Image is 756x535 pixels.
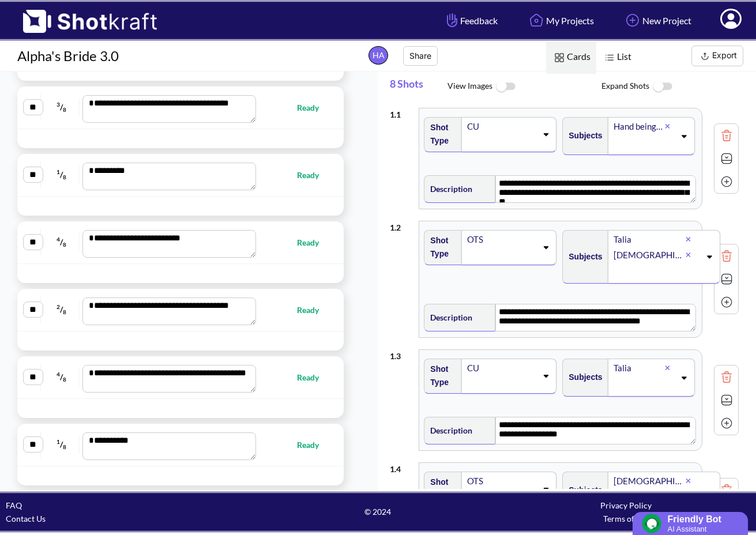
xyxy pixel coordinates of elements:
[563,247,602,266] span: Subjects
[63,241,66,248] span: 8
[612,473,686,489] div: [DEMOGRAPHIC_DATA]
[691,46,743,66] button: Export
[563,481,602,500] span: Subjects
[6,514,46,523] a: Contact Us
[492,74,518,99] img: ToggleOff Icon
[563,126,602,145] span: Subjects
[254,505,502,518] span: © 2024
[63,308,66,315] span: 8
[63,106,66,113] span: 8
[390,215,413,234] div: 1 . 2
[614,5,700,36] a: New Project
[718,293,735,311] img: Add Icon
[623,10,642,30] img: Add Icon
[718,270,735,288] img: Expand Icon
[718,150,735,167] img: Expand Icon
[297,236,330,249] span: Ready
[44,300,79,319] span: /
[57,168,60,175] span: 1
[466,473,536,489] div: OTS
[63,443,66,450] span: 8
[44,368,79,386] span: /
[552,50,567,65] img: Card Icon
[602,50,617,65] img: List Icon
[57,371,60,378] span: 4
[612,119,665,134] div: Hand being cut
[44,165,79,184] span: /
[297,371,330,384] span: Ready
[57,303,60,310] span: 2
[44,233,79,251] span: /
[601,74,756,99] span: Expand Shots
[44,435,79,454] span: /
[403,46,438,66] button: Share
[63,174,66,180] span: 8
[424,360,456,392] span: Shot Type
[466,119,536,134] div: CU
[466,232,536,247] div: OTS
[502,512,750,525] div: Terms of Use
[444,10,460,30] img: Hand Icon
[6,500,22,510] a: FAQ
[390,102,413,121] div: 1 . 1
[297,303,330,317] span: Ready
[368,46,388,65] span: HA
[718,415,735,432] img: Add Icon
[612,232,686,247] div: Talia
[718,368,735,386] img: Trash Icon
[390,457,413,476] div: 1 . 4
[424,231,456,263] span: Shot Type
[297,168,330,182] span: Ready
[390,344,413,363] div: 1 . 3
[444,14,498,27] span: Feedback
[424,118,456,150] span: Shot Type
[390,71,447,102] span: 8 Shots
[633,510,750,535] iframe: chat widget
[718,391,735,409] img: Expand Icon
[297,438,330,451] span: Ready
[297,101,330,114] span: Ready
[718,127,735,144] img: Trash Icon
[447,74,602,99] span: View Images
[612,247,686,263] div: [DEMOGRAPHIC_DATA]
[63,376,66,383] span: 8
[502,499,750,512] div: Privacy Policy
[718,481,735,499] img: Trash Icon
[649,74,675,99] img: ToggleOff Icon
[596,41,637,74] span: List
[563,368,602,387] span: Subjects
[612,360,665,376] div: Talia
[546,41,596,74] span: Cards
[424,308,472,327] span: Description
[698,49,712,63] img: Export Icon
[424,473,456,505] span: Shot Type
[424,421,472,440] span: Description
[57,236,60,243] span: 4
[424,179,472,198] span: Description
[518,5,603,36] a: My Projects
[526,10,546,30] img: Home Icon
[466,360,536,376] div: CU
[57,101,60,108] span: 3
[718,173,735,190] img: Add Icon
[44,98,79,116] span: /
[718,247,735,265] img: Trash Icon
[57,438,60,445] span: 1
